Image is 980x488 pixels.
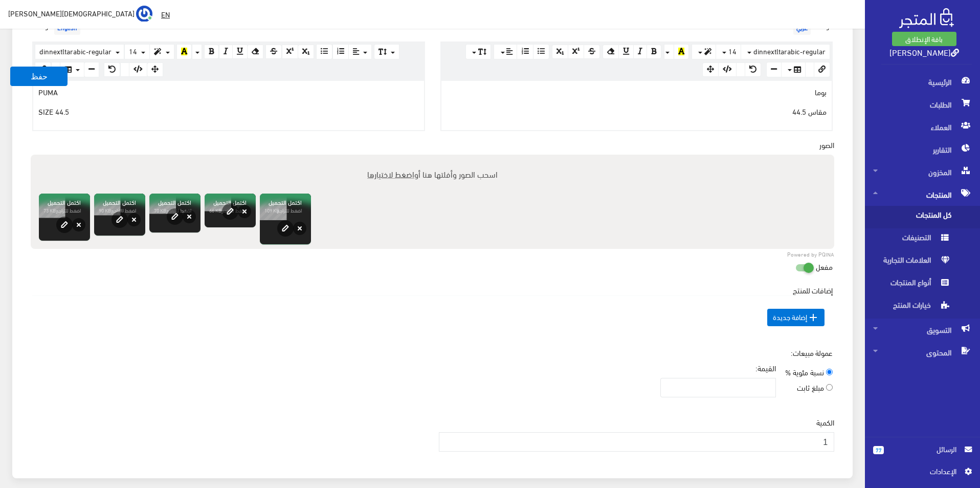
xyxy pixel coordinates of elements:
[161,8,170,20] u: EN
[363,164,502,184] label: اسحب الصور وأفلتها هنا أو
[38,86,419,97] p: PUMA
[816,257,833,277] label: مفعل
[892,32,956,46] a: باقة الإنطلاق
[865,138,980,161] a: التقارير
[826,369,833,375] input: نسبة مئوية %
[447,105,827,117] p: مقاس 44.5
[716,44,741,59] button: 14
[865,273,980,296] a: أنواع المنتجات
[865,71,980,93] a: الرئيسية
[816,417,834,428] label: الكمية
[10,67,68,86] button: حفظ
[787,252,834,257] a: Powered by PQINA
[873,161,972,183] span: المخزون
[38,105,419,117] p: SIZE 44.5
[865,228,980,251] a: التصنيفات
[447,86,827,97] p: بوما
[797,380,824,394] span: مبلغ ثابت
[12,418,51,457] iframe: Drift Widget Chat Controller
[807,311,819,324] i: 
[8,7,135,19] span: [DEMOGRAPHIC_DATA][PERSON_NAME]
[124,44,150,59] button: 14
[728,45,737,57] span: 14
[157,5,174,24] a: EN
[865,251,980,273] a: العلامات التجارية
[873,251,951,273] span: العلامات التجارية
[873,443,972,465] a: 77 الرسائل
[873,71,972,93] span: الرئيسية
[873,465,972,482] a: اﻹعدادات
[767,309,825,326] span: إضافة جديدة
[873,273,951,296] span: أنواع المنتجات
[741,44,830,59] button: dinnextltarabic-regular
[865,93,980,116] a: الطلبات
[785,365,824,379] span: نسبة مئوية %
[865,183,980,206] a: المنتجات
[32,285,833,340] div: إضافات للمنتج
[873,116,972,138] span: العملاء
[865,116,980,138] a: العملاء
[367,166,414,181] span: اضغط لاختيارها
[865,206,980,228] a: كل المنتجات
[819,139,834,151] label: الصور
[873,341,972,364] span: المحتوى
[892,443,956,455] span: الرسائل
[873,319,972,341] span: التسويق
[899,8,954,28] img: .
[39,45,112,57] span: dinnextltarabic-regular
[826,384,833,391] input: مبلغ ثابت
[873,183,972,206] span: المنتجات
[136,6,152,22] img: ...
[881,465,956,477] span: اﻹعدادات
[865,161,980,183] a: المخزون
[865,296,980,319] a: خيارات المنتج
[873,206,951,228] span: كل المنتجات
[129,45,137,57] span: 14
[873,296,951,319] span: خيارات المنتج
[8,5,152,22] a: ... [DEMOGRAPHIC_DATA][PERSON_NAME]
[755,363,776,374] label: القيمة:
[873,138,972,161] span: التقارير
[753,45,826,57] span: dinnextltarabic-regular
[873,228,951,251] span: التصنيفات
[889,45,959,59] a: [PERSON_NAME]
[791,347,833,358] label: عمولة مبيعات:
[873,93,972,116] span: الطلبات
[35,44,124,59] button: dinnextltarabic-regular
[873,446,884,454] span: 77
[865,341,980,364] a: المحتوى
